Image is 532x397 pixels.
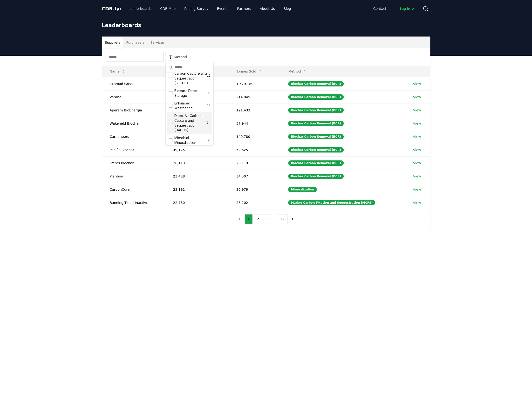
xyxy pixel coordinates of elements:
[280,4,295,13] a: Blog
[288,121,343,126] div: Biochar Carbon Removal (BCR)
[180,4,212,13] a: Pricing Survey
[229,170,281,183] td: 34,507
[288,160,343,166] div: Biochar Carbon Removal (BCR)
[413,147,421,152] a: View
[232,67,266,76] button: Tonnes Sold
[400,6,415,11] span: Log in
[165,156,229,170] td: 26,119
[413,95,421,99] a: View
[288,214,297,224] button: next page
[147,37,167,48] button: Services
[369,4,419,13] nav: Main
[413,187,421,192] a: View
[102,90,165,104] td: Varaha
[174,101,207,110] span: Enhanced Weathering
[102,196,165,209] td: Running Tide | Inactive
[174,135,207,145] span: Microbial Mineralization
[233,4,255,13] a: Partners
[165,183,229,196] td: 23,191
[229,77,281,90] td: 1,679,189
[207,138,210,142] span: 2
[263,214,271,224] button: 3
[207,104,210,108] span: 18
[213,4,232,13] a: Events
[413,174,421,179] a: View
[413,81,421,86] a: View
[413,134,421,139] a: View
[272,216,276,222] li: ...
[102,170,165,183] td: Planboo
[102,143,165,156] td: Pacific Biochar
[102,104,165,117] td: Aperam BioEnergia
[207,121,210,125] span: 34
[245,214,253,224] button: 1
[284,67,311,76] button: Method
[413,161,421,165] a: View
[288,134,343,139] div: Biochar Carbon Removal (BCR)
[102,37,123,48] button: Suppliers
[413,200,421,205] a: View
[229,143,281,156] td: 52,625
[229,117,281,130] td: 57,944
[102,117,165,130] td: Wakefield Biochar
[229,130,281,143] td: 140,780
[229,196,281,209] td: 28,202
[102,183,165,196] td: CarbonCure
[174,88,207,98] span: Biomass Direct Storage
[123,37,147,48] button: Purchasers
[254,214,262,224] button: 2
[165,170,229,183] td: 23,488
[288,94,343,100] div: Biochar Carbon Removal (BCR)
[413,108,421,113] a: View
[106,67,129,76] button: Name
[102,130,165,143] td: Carboneers
[277,214,288,224] button: 22
[102,77,165,90] td: Exomad Green
[102,21,430,29] h1: Leaderboards
[207,74,210,78] span: 16
[256,4,279,13] a: About Us
[288,81,343,86] div: Biochar Carbon Removal (BCR)
[369,4,395,13] a: Contact us
[229,183,281,196] td: 36,979
[288,174,343,179] div: Biochar Carbon Removal (BCR)
[207,91,210,95] span: 8
[288,187,317,192] div: Mineralization
[229,104,281,117] td: 121,433
[288,147,343,153] div: Biochar Carbon Removal (BCR)
[113,6,114,12] span: .
[229,156,281,170] td: 26,119
[125,4,155,13] a: Leaderboards
[165,143,229,156] td: 49,125
[413,121,421,126] a: View
[174,113,207,133] span: Direct Air Carbon Capture and Sequestration (DACCS)
[102,6,121,12] span: CDR fyi
[288,200,375,205] div: Marine Carbon Fixation and Sequestration (MCFS)
[125,4,295,13] nav: Main
[396,4,419,13] a: Log in
[288,108,343,113] div: Biochar Carbon Removal (BCR)
[174,66,207,86] span: Bioenergy with Carbon Capture and Sequestration (BECCS)
[165,196,229,209] td: 22,780
[229,90,281,104] td: 214,845
[102,5,121,12] a: CDR.fyi
[165,53,190,61] button: Method
[156,4,179,13] a: CDR Map
[102,156,165,170] td: Freres Biochar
